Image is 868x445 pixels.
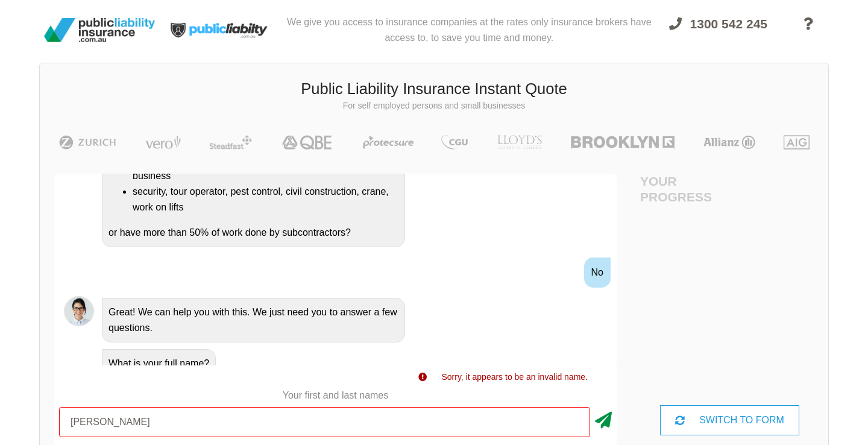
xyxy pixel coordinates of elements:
h4: Your Progress [640,174,730,204]
img: Public Liability Insurance [39,13,160,47]
img: Allianz | Public Liability Insurance [697,135,761,150]
img: Public Liability Insurance Light [160,5,280,55]
div: We give you access to insurance companies at the rates only insurance brokers have access to, to ... [280,5,658,55]
img: Zurich | Public Liability Insurance [54,135,122,150]
img: CGU | Public Liability Insurance [436,135,473,150]
a: 1300 542 245 [658,10,778,55]
div: What is your full name? [102,349,216,378]
p: For self employed persons and small businesses [49,100,819,112]
img: Chatbot | PLI [64,296,94,326]
img: Brooklyn | Public Liability Insurance [566,135,679,150]
div: No [584,257,611,288]
input: Your first and last names [59,407,590,437]
h3: Public Liability Insurance Instant Quote [49,78,819,100]
img: AIG | Public Liability Insurance [779,135,814,150]
span: Sorry, it appears to be an invalid name. [441,372,588,382]
img: Vero | Public Liability Insurance [140,135,186,150]
span: 1300 542 245 [690,17,767,31]
div: SWITCH TO FORM [660,405,800,435]
p: Your first and last names [54,389,617,402]
img: Steadfast | Public Liability Insurance [204,135,257,150]
li: security, tour operator, pest control, civil construction, crane, work on lifts [133,184,398,215]
img: Protecsure | Public Liability Insurance [358,135,419,150]
div: Great! We can help you with this. We just need you to answer a few questions. [102,298,405,342]
img: LLOYD's | Public Liability Insurance [491,135,549,150]
img: QBE | Public Liability Insurance [275,135,340,150]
